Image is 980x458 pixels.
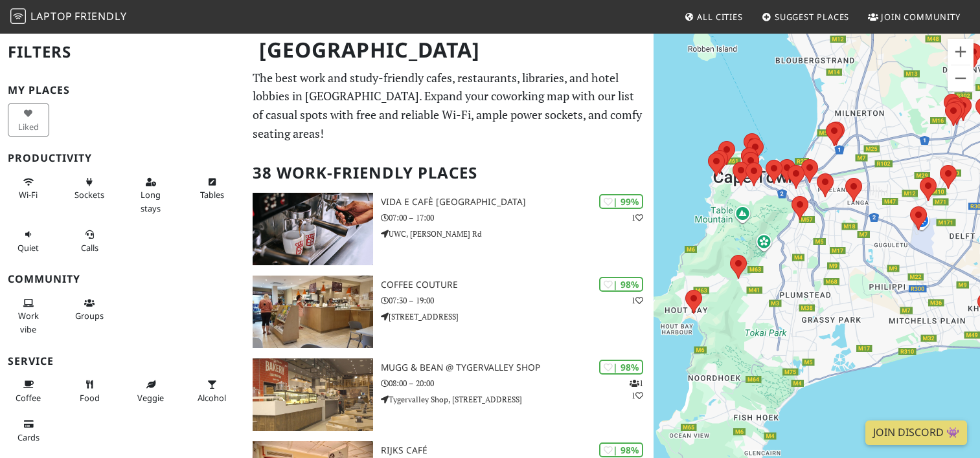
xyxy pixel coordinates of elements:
[69,292,111,327] button: Groups
[18,310,39,334] span: People working
[192,374,233,408] button: Alcohol
[381,212,653,224] p: 07:00 – 17:00
[10,6,127,28] a: LaptopFriendly LaptopFriendly
[253,358,373,431] img: Mugg & Bean @ Tygervalley Shop
[381,393,653,406] p: Tygervalley Shop, [STREET_ADDRESS]
[10,8,26,24] img: LaptopFriendly
[381,279,653,290] h3: Coffee Couture
[948,65,974,91] button: Zoom out
[200,189,224,201] span: Work-friendly tables
[8,152,237,164] h3: Productivity
[381,445,653,456] h3: Rijks Café
[8,355,237,367] h3: Service
[130,374,172,408] button: Veggie
[881,11,961,23] span: Join Community
[81,242,98,254] span: Video/audio calls
[30,9,73,23] span: Laptop
[253,69,645,143] p: The best work and study-friendly cafes, restaurants, libraries, and hotel lobbies in [GEOGRAPHIC_...
[381,197,653,208] h3: Vida e Cafè [GEOGRAPHIC_DATA]
[16,392,41,404] span: Coffee
[19,189,38,201] span: Stable Wi-Fi
[632,294,643,307] p: 1
[141,189,161,213] span: Long stays
[8,84,237,96] h3: My Places
[74,189,104,201] span: Power sockets
[253,193,373,265] img: Vida e Cafè University of Western Cape
[80,392,100,404] span: Food
[599,360,643,375] div: | 98%
[757,5,855,28] a: Suggest Places
[69,374,111,408] button: Food
[8,292,49,340] button: Work vibe
[381,228,653,240] p: UWC, [PERSON_NAME] Rd
[381,377,653,389] p: 08:00 – 20:00
[8,374,49,408] button: Coffee
[8,273,237,285] h3: Community
[599,442,643,457] div: | 98%
[948,39,974,65] button: Zoom in
[8,413,49,448] button: Cards
[253,153,645,193] h2: 38 Work-Friendly Places
[198,392,226,404] span: Alcohol
[75,310,104,322] span: Group tables
[245,358,653,431] a: Mugg & Bean @ Tygervalley Shop | 98% 11 Mugg & Bean @ Tygervalley Shop 08:00 – 20:00 Tygervalley ...
[8,32,237,72] h2: Filters
[599,194,643,209] div: | 99%
[253,276,373,348] img: Coffee Couture
[775,11,850,23] span: Suggest Places
[137,392,164,404] span: Veggie
[381,362,653,373] h3: Mugg & Bean @ Tygervalley Shop
[192,171,233,206] button: Tables
[381,311,653,323] p: [STREET_ADDRESS]
[245,193,653,265] a: Vida e Cafè University of Western Cape | 99% 1 Vida e Cafè [GEOGRAPHIC_DATA] 07:00 – 17:00 UWC, [...
[679,5,748,28] a: All Cities
[599,277,643,292] div: | 98%
[17,242,39,254] span: Quiet
[245,276,653,348] a: Coffee Couture | 98% 1 Coffee Couture 07:30 – 19:00 [STREET_ADDRESS]
[865,420,967,445] a: Join Discord 👾
[130,171,172,219] button: Long stays
[632,212,643,224] p: 1
[381,294,653,307] p: 07:30 – 19:00
[630,377,643,402] p: 1 1
[697,11,743,23] span: All Cities
[8,224,49,258] button: Quiet
[74,9,126,23] span: Friendly
[69,171,111,206] button: Sockets
[69,224,111,258] button: Calls
[8,171,49,206] button: Wi-Fi
[249,32,650,68] h1: [GEOGRAPHIC_DATA]
[863,5,966,28] a: Join Community
[17,431,40,443] span: Credit cards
